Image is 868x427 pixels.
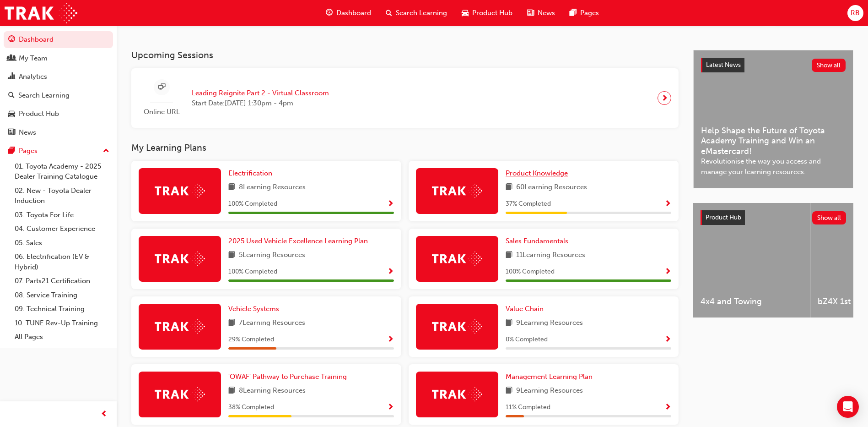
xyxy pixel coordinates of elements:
[378,4,454,22] a: search-iconSearch Learning
[562,4,606,22] a: pages-iconPages
[326,7,333,19] span: guage-icon
[155,184,205,198] img: Trak
[228,237,368,245] span: 2025 Used Vehicle Excellence Learning Plan
[228,304,283,314] a: Vehicle Systems
[139,76,671,121] a: Online URLLeading Reignite Part 2 - Virtual ClassroomStart Date:[DATE] 1:30pm - 4pm
[506,304,547,314] a: Value Chain
[228,168,276,179] a: Electrification
[432,319,482,334] img: Trak
[4,31,113,48] a: Dashboard
[387,334,394,345] button: Show Progress
[11,274,113,288] a: 07. Parts21 Certification
[580,8,599,18] span: Pages
[506,250,512,261] span: book-icon
[8,92,15,100] span: search-icon
[516,318,583,329] span: 9 Learning Resources
[387,336,394,344] span: Show Progress
[5,3,77,23] img: Trak
[387,268,394,276] span: Show Progress
[701,126,846,157] span: Help Shape the Future of Toyota Academy Training and Win an eMastercard!
[8,129,15,137] span: news-icon
[847,5,863,21] button: RB
[11,288,113,302] a: 08. Service Training
[664,336,671,344] span: Show Progress
[506,318,512,329] span: book-icon
[228,385,235,397] span: book-icon
[139,107,184,117] span: Online URL
[851,8,860,18] span: RB
[516,385,583,397] span: 9 Learning Resources
[4,124,113,141] a: News
[812,59,846,72] button: Show all
[472,8,512,18] span: Product Hub
[4,29,113,142] button: DashboardMy TeamAnalyticsSearch LearningProduct HubNews
[4,142,113,159] button: Pages
[4,50,113,67] a: My Team
[664,402,671,413] button: Show Progress
[239,318,305,329] span: 7 Learning Resources
[664,200,671,208] span: Show Progress
[706,213,741,221] span: Product Hub
[538,8,555,18] span: News
[228,250,235,261] span: book-icon
[336,8,371,18] span: Dashboard
[432,387,482,401] img: Trak
[506,182,512,193] span: book-icon
[155,387,205,401] img: Trak
[228,182,235,193] span: book-icon
[101,409,108,420] span: prev-icon
[506,237,568,245] span: Sales Fundamentals
[8,110,15,118] span: car-icon
[506,372,596,382] a: Management Learning Plan
[8,55,15,63] span: people-icon
[4,87,113,104] a: Search Learning
[706,61,741,69] span: Latest News
[8,147,15,155] span: pages-icon
[228,318,235,329] span: book-icon
[664,404,671,412] span: Show Progress
[228,402,274,413] span: 38 % Completed
[4,105,113,122] a: Product Hub
[396,8,447,18] span: Search Learning
[520,4,562,22] a: news-iconNews
[506,267,555,277] span: 100 % Completed
[19,146,38,156] div: Pages
[11,330,113,344] a: All Pages
[19,109,59,119] div: Product Hub
[228,334,274,345] span: 29 % Completed
[228,199,277,209] span: 100 % Completed
[387,200,394,208] span: Show Progress
[664,268,671,276] span: Show Progress
[506,372,593,381] span: Management Learning Plan
[8,36,15,44] span: guage-icon
[506,169,568,177] span: Product Knowledge
[158,82,165,93] span: sessionType_ONLINE_URL-icon
[19,127,36,138] div: News
[131,50,679,60] h3: Upcoming Sessions
[516,182,587,193] span: 60 Learning Resources
[228,169,272,177] span: Electrification
[11,222,113,236] a: 04. Customer Experience
[192,88,329,99] span: Leading Reignite Part 2 - Virtual Classroom
[387,404,394,412] span: Show Progress
[155,252,205,266] img: Trak
[239,182,306,193] span: 8 Learning Resources
[701,296,803,307] span: 4x4 and Towing
[18,90,70,101] div: Search Learning
[664,198,671,210] button: Show Progress
[701,156,846,177] span: Revolutionise the way you access and manage your learning resources.
[516,250,585,261] span: 11 Learning Resources
[11,250,113,274] a: 06. Electrification (EV & Hybrid)
[387,402,394,413] button: Show Progress
[812,211,846,224] button: Show all
[506,305,544,313] span: Value Chain
[693,50,853,188] a: Latest NewsShow allHelp Shape the Future of Toyota Academy Training and Win an eMastercard!Revolu...
[661,92,668,104] span: next-icon
[19,71,47,82] div: Analytics
[11,208,113,222] a: 03. Toyota For Life
[11,184,113,208] a: 02. New - Toyota Dealer Induction
[11,159,113,184] a: 01. Toyota Academy - 2025 Dealer Training Catalogue
[11,316,113,330] a: 10. TUNE Rev-Up Training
